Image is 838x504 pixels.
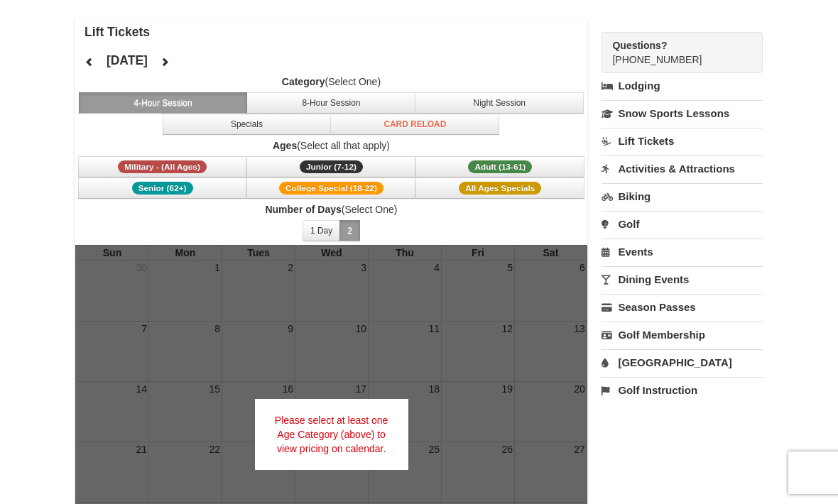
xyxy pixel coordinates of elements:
[273,140,297,151] strong: Ages
[246,177,415,199] button: College Special (18-22)
[602,377,763,403] a: Golf Instruction
[602,155,763,182] a: Activities & Attractions
[339,220,360,241] button: 2
[602,349,763,376] a: [GEOGRAPHIC_DATA]
[602,239,763,265] a: Events
[279,182,383,195] span: College Special (18-22)
[255,399,408,470] div: Please select at least one Age Category (above) to view pricing on calendar.
[85,25,587,39] h4: Lift Tickets
[602,183,763,209] a: Biking
[330,114,499,135] button: Card Reload
[118,160,207,173] span: Military - (All Ages)
[75,202,587,217] label: (Select One)
[246,156,415,177] button: Junior (7-12)
[415,92,584,114] button: Night Session
[75,75,587,89] label: (Select One)
[602,322,763,348] a: Golf Membership
[132,182,193,195] span: Senior (62+)
[265,204,341,215] strong: Number of Days
[107,53,148,67] h4: [DATE]
[79,92,248,114] button: 4-Hour Session
[163,114,332,135] button: Specials
[602,294,763,320] a: Season Passes
[602,266,763,292] a: Dining Events
[612,38,737,65] span: [PHONE_NUMBER]
[612,40,667,51] strong: Questions?
[602,100,763,126] a: Snow Sports Lessons
[459,182,541,195] span: All Ages Specials
[415,156,584,177] button: Adult (13-61)
[602,211,763,237] a: Golf
[282,76,325,87] strong: Category
[303,220,340,241] button: 1 Day
[415,177,584,199] button: All Ages Specials
[246,92,415,114] button: 8-Hour Session
[468,160,532,173] span: Adult (13-61)
[75,138,587,153] label: (Select all that apply)
[78,177,247,199] button: Senior (62+)
[602,73,763,99] a: Lodging
[602,128,763,154] a: Lift Tickets
[78,156,247,177] button: Military - (All Ages)
[300,160,363,173] span: Junior (7-12)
